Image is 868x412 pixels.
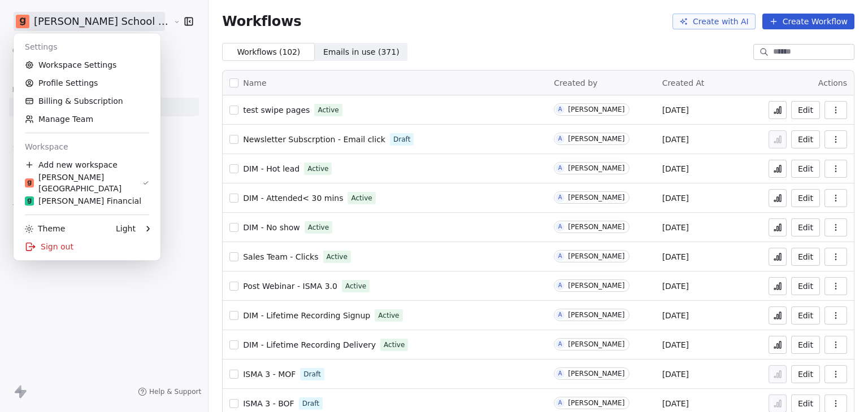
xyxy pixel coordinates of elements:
[18,110,156,128] a: Manage Team
[25,196,34,205] img: Goela%20Fin%20Logos%20(4).png
[18,92,156,110] a: Billing & Subscription
[25,172,142,194] div: [PERSON_NAME][GEOGRAPHIC_DATA]
[18,156,156,174] div: Add new workspace
[18,138,156,156] div: Workspace
[25,223,65,234] div: Theme
[25,178,34,187] img: Goela%20School%20Logos%20(4).png
[116,223,136,234] div: Light
[18,238,156,256] div: Sign out
[18,56,156,74] a: Workspace Settings
[18,74,156,92] a: Profile Settings
[25,195,141,207] div: [PERSON_NAME] Financial
[18,38,156,56] div: Settings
